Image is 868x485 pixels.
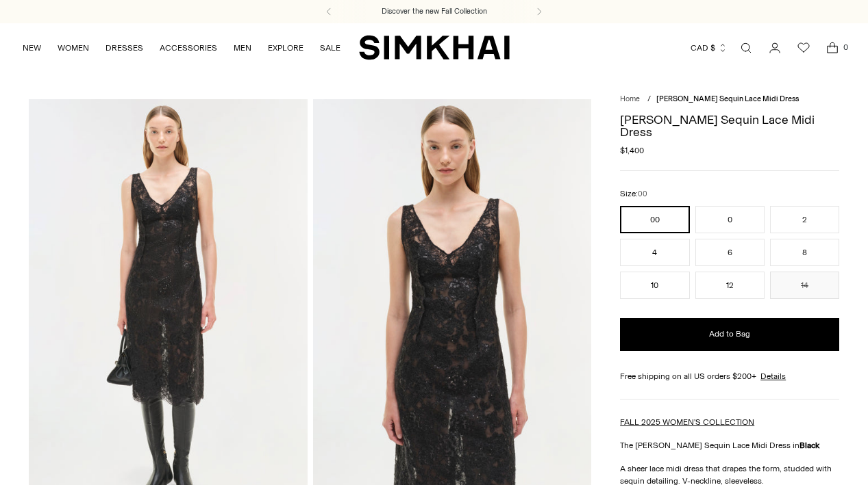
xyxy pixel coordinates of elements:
[620,370,839,382] div: Free shipping on all US orders $200+
[760,370,786,382] a: Details
[620,318,839,351] button: Add to Bag
[620,94,640,103] a: Home
[839,41,852,53] span: 0
[647,94,651,105] div: /
[761,34,789,62] a: Go to the account page
[732,34,760,62] a: Open search modal
[620,114,839,138] h1: [PERSON_NAME] Sequin Lace Midi Dress
[770,272,839,299] button: 14
[799,441,819,450] strong: Black
[620,94,839,105] nav: breadcrumbs
[106,33,143,63] a: DRESSES
[620,206,689,233] button: 00
[638,189,647,198] span: 00
[790,34,817,62] a: Wishlist
[268,33,303,63] a: EXPLORE
[382,6,487,17] a: Discover the new Fall Collection
[709,328,750,340] span: Add to Bag
[819,34,846,62] a: Open cart modal
[695,272,765,299] button: 12
[58,33,89,63] a: WOMEN
[359,34,510,61] a: SIMKHAI
[656,94,799,103] span: [PERSON_NAME] Sequin Lace Midi Dress
[620,144,644,157] span: $1,400
[770,206,839,233] button: 2
[691,33,728,63] button: CAD $
[620,239,689,266] button: 4
[620,272,689,299] button: 10
[620,187,647,200] label: Size:
[234,33,251,63] a: MEN
[160,33,217,63] a: ACCESSORIES
[23,33,41,63] a: NEW
[320,33,340,63] a: SALE
[620,417,754,427] a: FALL 2025 WOMEN'S COLLECTION
[695,239,765,266] button: 6
[695,206,765,233] button: 0
[770,239,839,266] button: 8
[620,439,839,451] p: The [PERSON_NAME] Sequin Lace Midi Dress in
